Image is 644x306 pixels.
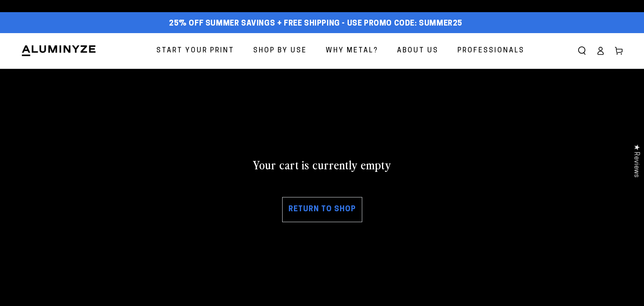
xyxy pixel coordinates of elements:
h2: Your cart is currently empty [21,157,623,172]
div: Click to open Judge.me floating reviews tab [628,137,644,184]
a: Why Metal? [319,40,384,62]
span: Professionals [457,45,525,57]
a: Shop By Use [247,40,313,62]
summary: Search our site [573,41,591,60]
span: About Us [397,45,439,57]
span: Start Your Print [156,45,234,57]
img: Aluminyze [21,44,96,57]
span: Why Metal? [326,45,378,57]
a: About Us [391,40,445,62]
span: Shop By Use [253,45,307,57]
a: Start Your Print [150,40,241,62]
a: Return to shop [282,197,362,222]
span: 25% off Summer Savings + Free Shipping - Use Promo Code: SUMMER25 [169,19,462,29]
a: Professionals [451,40,531,62]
